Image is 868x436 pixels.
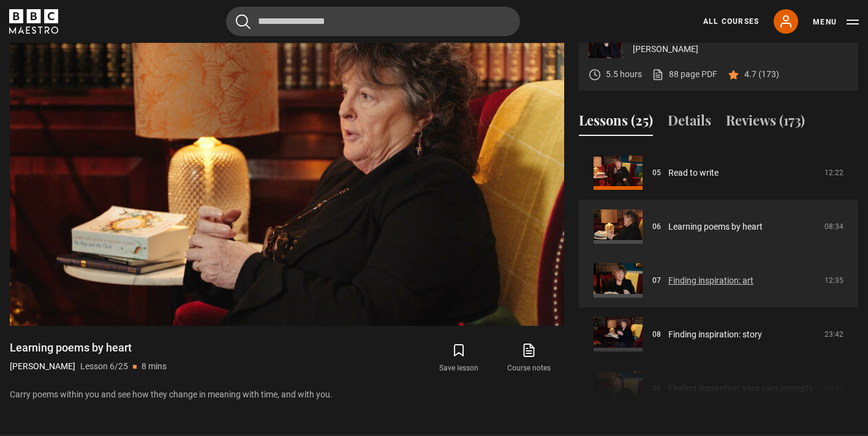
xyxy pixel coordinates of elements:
button: Toggle navigation [813,16,859,28]
svg: BBC Maestro [9,9,58,34]
a: All Courses [703,16,759,27]
p: [PERSON_NAME] [10,360,75,373]
p: 5.5 hours [606,68,642,81]
input: Search [226,7,520,36]
a: Course notes [494,340,564,376]
a: Learning poems by heart [668,220,763,233]
h1: Learning poems by heart [10,340,167,355]
a: Read to write [668,167,719,179]
button: Submit the search query [236,14,251,29]
video-js: Video Player [10,14,564,326]
button: Details [668,110,711,136]
button: Lessons (25) [579,110,653,136]
a: Finding inspiration: story [668,328,762,341]
a: Finding inspiration: art [668,274,753,287]
a: 88 page PDF [652,68,717,81]
p: 8 mins [142,360,167,373]
button: Reviews (173) [726,110,805,136]
p: Lesson 6/25 [80,360,128,373]
button: Save lesson [424,340,494,376]
p: 4.7 (173) [744,68,779,81]
p: Carry poems within you and see how they change in meaning with time, and with you. [10,388,564,401]
p: [PERSON_NAME] [633,43,848,56]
